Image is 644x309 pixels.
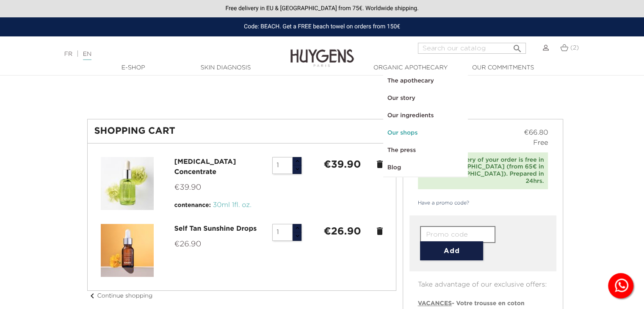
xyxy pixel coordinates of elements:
span: €26.90 [174,240,202,248]
i: chevron_left [87,291,97,301]
img: Self Tan Sunshine Drops [101,224,154,277]
a: FR [64,51,72,57]
a: Our ingredients [383,107,468,124]
a: [MEDICAL_DATA] Concentrate [174,159,236,176]
img: Huygens [290,36,354,68]
span: (2) [570,45,579,51]
a: EN [83,51,91,60]
div: Delivery of your order is free in [GEOGRAPHIC_DATA] (from 65€ in [GEOGRAPHIC_DATA]). Prepared in ... [422,157,544,185]
span: VACANCES [418,301,452,306]
span: Free [533,138,548,148]
a: Blog [383,159,468,177]
span: 30ml 1fl. oz. [213,202,252,209]
button: Add [420,241,483,260]
div: | [60,49,262,59]
a: Self Tan Sunshine Drops [174,226,257,232]
strong: €26.90 [323,226,361,237]
a: E-Shop [91,63,176,72]
a: Skin Diagnosis [183,63,268,72]
span: €66.80 [524,128,548,138]
input: Promo code [420,226,495,243]
h1: Shopping Cart [94,126,389,136]
span: €39.90 [174,184,202,191]
p: Take advantage of our exclusive offers: [409,271,557,290]
iframe: PayPal Message 1 [87,79,557,103]
a: (2) [560,44,579,51]
input: Search [418,43,526,54]
a: Our story [383,90,468,107]
a: Our commitments [461,63,545,72]
button:  [510,40,525,52]
span: contenance: [174,202,211,208]
a: chevron_leftContinue shopping [87,293,153,299]
strong: €39.90 [323,160,361,170]
a: Have a promo code? [409,199,470,207]
a: delete [375,159,385,169]
a: The press [383,142,468,159]
a: The apothecary [383,72,468,90]
a: Organic Apothecary [368,63,453,72]
a: Our shops [383,124,468,142]
img: Hyaluronic Acid Concentrate [101,157,154,210]
i:  [512,41,522,51]
a: delete [375,226,385,236]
